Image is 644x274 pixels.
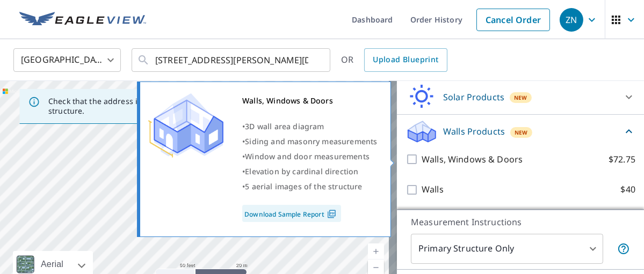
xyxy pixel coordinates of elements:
div: Primary Structure Only [411,234,603,264]
a: Upload Blueprint [364,48,447,72]
p: Measurement Instructions [411,216,630,228]
a: Cancel Order [476,9,550,31]
a: Download Sample Report [242,205,341,222]
span: Siding and masonry measurements [245,136,377,146]
span: New [514,93,527,102]
span: Window and door measurements [245,151,370,161]
img: Pdf Icon [324,209,339,219]
div: • [242,119,377,134]
p: Check that the address is accurate, then drag the marker over the correct structure. [48,97,342,116]
div: • [242,164,377,179]
span: Your report will include only the primary structure on the property. For example, a detached gara... [617,242,630,255]
div: • [242,179,377,194]
p: Walls Products [443,125,505,138]
img: EV Logo [19,12,146,28]
div: • [242,134,377,149]
span: 3D wall area diagram [245,121,324,131]
div: Solar ProductsNew [406,84,635,110]
div: OR [341,48,447,72]
p: $40 [621,183,635,196]
img: Premium [148,93,223,158]
span: Elevation by cardinal direction [245,166,358,176]
p: Walls [422,183,444,196]
div: Walls, Windows & Doors [242,93,377,108]
div: Walls ProductsNew [406,119,635,144]
input: Search by address or latitude-longitude [155,45,308,75]
div: ZN [560,8,583,32]
span: New [515,128,528,137]
div: • [242,149,377,164]
a: Current Level 19, Zoom In [368,243,384,260]
p: Walls, Windows & Doors [422,153,523,166]
span: Upload Blueprint [373,53,438,66]
p: $72.75 [609,153,635,166]
div: [GEOGRAPHIC_DATA] [13,45,121,75]
span: 5 aerial images of the structure [245,181,362,191]
p: Solar Products [443,91,504,103]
